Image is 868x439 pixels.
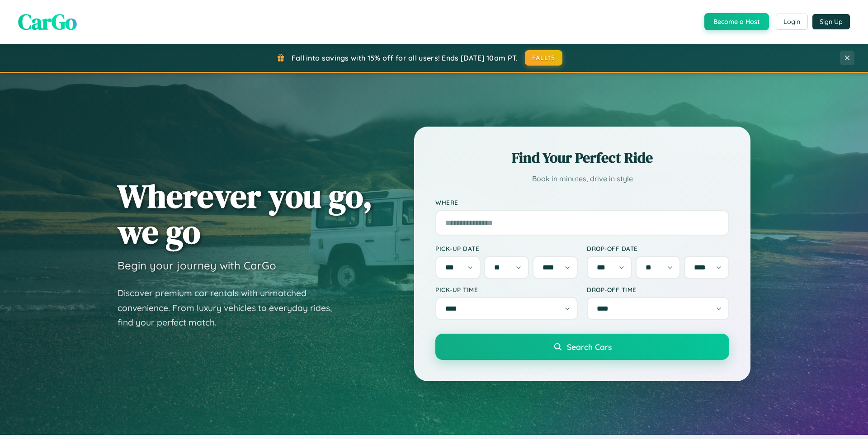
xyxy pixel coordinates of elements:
[435,286,578,293] label: Pick-up Time
[435,172,729,185] p: Book in minutes, drive in style
[118,259,276,272] h3: Begin your journey with CarGo
[435,334,729,360] button: Search Cars
[776,14,808,30] button: Login
[587,286,729,293] label: Drop-off Time
[812,14,850,29] button: Sign Up
[525,50,563,66] button: FALL15
[567,342,612,352] span: Search Cars
[118,178,373,250] h1: Wherever you go, we go
[587,245,729,252] label: Drop-off Date
[435,148,729,168] h2: Find Your Perfect Ride
[704,13,769,30] button: Become a Host
[292,53,518,62] span: Fall into savings with 15% off for all users! Ends [DATE] 10am PT.
[118,286,344,330] p: Discover premium car rentals with unmatched convenience. From luxury vehicles to everyday rides, ...
[18,7,77,37] span: CarGo
[435,199,729,207] label: Where
[435,245,578,252] label: Pick-up Date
